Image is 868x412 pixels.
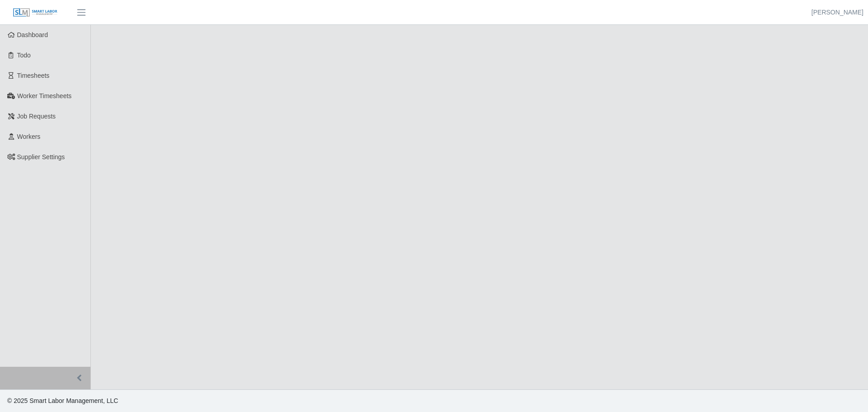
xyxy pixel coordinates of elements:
[17,113,56,120] span: Job Requests
[17,52,31,59] span: Todo
[13,8,58,18] img: SLM Logo
[17,133,41,140] span: Workers
[17,92,71,99] span: Worker Timesheets
[17,31,48,38] span: Dashboard
[17,72,50,79] span: Timesheets
[811,8,863,17] a: [PERSON_NAME]
[7,397,118,404] span: © 2025 Smart Labor Management, LLC
[17,153,65,161] span: Supplier Settings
